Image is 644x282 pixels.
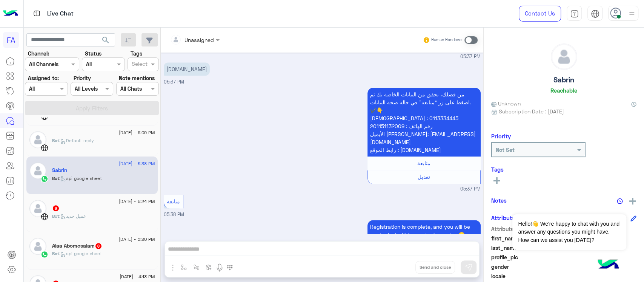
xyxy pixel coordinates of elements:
[491,234,563,242] span: first_name
[101,36,110,45] span: search
[95,243,101,249] span: 8
[164,212,184,217] span: 05:38 PM
[28,50,49,57] label: Channel:
[29,200,46,217] img: defaultAdmin.png
[164,62,210,76] p: 25/8/2025, 5:37 PM
[119,74,155,82] label: Note mentions
[491,214,518,221] h6: Attributes
[119,236,155,243] span: [DATE] - 5:20 PM
[431,37,463,43] small: Human Handover
[519,6,561,22] a: Contact Us
[25,101,159,115] button: Apply Filters
[567,6,582,22] a: tab
[53,205,59,211] span: 6
[591,9,599,18] img: tab
[41,175,48,183] img: WhatsApp
[415,261,455,274] button: Send and close
[570,9,579,18] img: tab
[59,251,102,256] span: : api google sheet
[491,99,521,107] span: Unknown
[29,238,46,255] img: defaultAdmin.png
[491,244,563,252] span: last_name
[627,9,636,19] img: profile
[553,76,574,84] h5: Sabrin
[120,273,155,280] span: [DATE] - 4:13 PM
[565,263,637,271] span: null
[85,50,101,57] label: Status
[32,9,41,18] img: tab
[491,225,563,233] span: Attribute Name
[460,186,481,193] span: 05:37 PM
[59,138,94,143] span: : Default reply
[491,166,636,173] h6: Tags
[367,220,481,241] p: 25/8/2025, 5:38 PM
[97,33,115,50] button: search
[52,175,59,181] span: Bot
[418,174,430,180] span: تعديل
[52,251,59,256] span: Bot
[550,87,577,94] h6: Reachable
[595,252,621,278] img: hulul-logo.png
[41,213,48,220] img: WebChat
[74,74,91,82] label: Priority
[551,44,577,70] img: defaultAdmin.png
[47,9,74,19] p: Live Chat
[491,197,507,204] h6: Notes
[52,167,67,174] h5: Sabrin
[367,88,481,156] p: 25/8/2025, 5:37 PM
[565,272,637,280] span: null
[3,6,18,22] img: Logo
[491,263,563,271] span: gender
[119,160,155,167] span: [DATE] - 5:38 PM
[512,214,626,250] span: Hello!👋 We're happy to chat with you and answer any questions you might have. How can we assist y...
[491,133,511,139] h6: Priority
[119,198,155,205] span: [DATE] - 5:24 PM
[629,198,636,205] img: add
[29,162,46,179] img: defaultAdmin.png
[131,50,142,57] label: Tags
[41,144,48,152] img: WebChat
[52,243,102,249] h5: Alaa Abomosalam
[52,213,59,219] span: Bot
[491,253,563,261] span: profile_pic
[52,138,59,143] span: Bot
[3,32,19,48] div: FA
[499,107,564,115] span: Subscription Date : [DATE]
[59,213,86,219] span: : عميل جديد
[167,198,180,205] span: متابعة
[41,251,48,258] img: WhatsApp
[59,175,102,181] span: : api google sheet
[28,74,59,82] label: Assigned to:
[164,79,184,85] span: 05:37 PM
[417,160,430,166] span: متابعة
[460,53,481,60] span: 05:37 PM
[119,129,155,136] span: [DATE] - 6:09 PM
[491,272,563,280] span: locale
[29,131,46,148] img: defaultAdmin.png
[131,60,148,70] div: Select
